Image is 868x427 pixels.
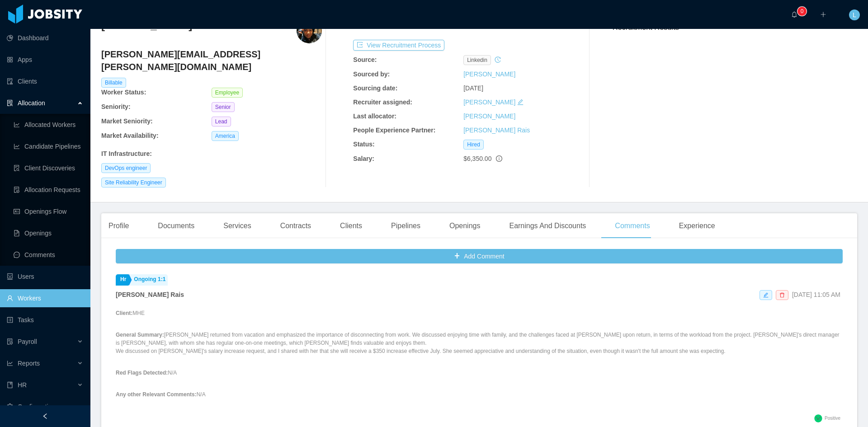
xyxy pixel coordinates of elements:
a: icon: exportView Recruitment Process [353,42,444,49]
span: America [212,131,239,141]
a: icon: file-searchClient Discoveries [14,159,83,177]
a: icon: line-chartAllocated Workers [14,116,83,134]
strong: Client: [116,310,132,316]
span: Senior [212,102,235,112]
span: [DATE] 11:05 AM [792,291,840,298]
span: Site Reliability Engineer [101,178,166,188]
div: Comments [608,213,657,239]
span: Hired [463,140,484,150]
span: Employee [212,88,243,98]
a: icon: file-doneAllocation Requests [14,181,83,199]
a: icon: file-textOpenings [14,224,83,242]
p: MHE [116,309,843,317]
div: Earnings And Discounts [502,213,593,239]
p: N/A [116,369,843,377]
p: [PERSON_NAME] returned from vacation and emphasized the importance of disconnecting from work. We... [116,331,843,355]
strong: Any other Relevant Comments: [116,391,197,398]
strong: General Summary: [116,332,164,338]
a: icon: profileTasks [7,311,83,329]
a: icon: robotUsers [7,267,83,286]
div: Clients [333,213,369,239]
b: IT Infrastructure : [101,150,152,157]
span: info-circle [496,155,502,162]
span: HR [18,381,27,389]
a: icon: auditClients [7,72,83,90]
div: Pipelines [384,213,428,239]
p: N/A [116,390,843,399]
a: icon: messageComments [14,246,83,264]
b: Seniority: [101,103,131,110]
i: icon: delete [779,292,785,298]
a: [PERSON_NAME] [463,113,515,120]
a: icon: appstoreApps [7,51,83,69]
a: [PERSON_NAME] [463,99,515,106]
b: Sourcing date: [353,84,397,92]
button: icon: plusAdd Comment [116,249,843,263]
i: icon: line-chart [7,360,13,366]
div: Services [216,213,258,239]
b: Salary: [353,155,374,162]
span: Allocation [18,99,45,107]
div: Documents [151,213,202,239]
div: Experience [672,213,722,239]
div: Contracts [273,213,318,239]
div: Profile [101,213,136,239]
i: icon: plus [820,11,826,18]
strong: [PERSON_NAME] Rais [116,291,184,298]
i: icon: file-protect [7,338,13,345]
a: icon: pie-chartDashboard [7,29,83,47]
span: Reports [18,360,40,367]
b: Sourced by: [353,70,390,78]
i: icon: edit [517,99,524,105]
a: [PERSON_NAME] [463,70,515,78]
b: Source: [353,56,377,63]
a: icon: idcardOpenings Flow [14,202,83,221]
a: Hr [116,274,128,286]
i: icon: bell [791,11,797,18]
sup: 0 [797,7,807,16]
span: Payroll [18,338,37,345]
b: Market Availability: [101,132,159,139]
img: a3c6c731-e83c-4a32-a118-c35a37c83cd3_665498b429ff3-400w.png [297,18,322,43]
b: Status: [353,141,374,148]
a: icon: userWorkers [7,289,83,307]
span: Lead [212,117,231,127]
i: icon: solution [7,100,13,106]
i: icon: setting [7,404,13,410]
span: [DATE] [463,84,483,92]
button: icon: exportView Recruitment Process [353,40,444,51]
span: Billable [101,78,126,88]
span: L [853,9,856,20]
h4: [PERSON_NAME][EMAIL_ADDRESS][PERSON_NAME][DOMAIN_NAME] [101,48,322,73]
a: Ongoing 1:1 [129,274,168,286]
b: Last allocator: [353,113,396,120]
a: icon: line-chartCandidate Pipelines [14,137,83,155]
a: [PERSON_NAME] Rais [463,127,530,134]
div: Openings [442,213,488,239]
span: $6,350.00 [463,155,491,162]
i: icon: book [7,382,13,388]
b: Recruiter assigned: [353,99,412,106]
b: People Experience Partner: [353,127,435,134]
b: Market Seniority: [101,117,153,125]
span: linkedin [463,55,491,65]
strong: Red Flags Detected: [116,370,168,376]
i: icon: edit [763,292,769,298]
span: Configuration [18,403,55,410]
span: DevOps engineer [101,163,151,173]
span: Positive [825,416,840,421]
i: icon: history [495,56,501,63]
b: Worker Status: [101,89,146,96]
